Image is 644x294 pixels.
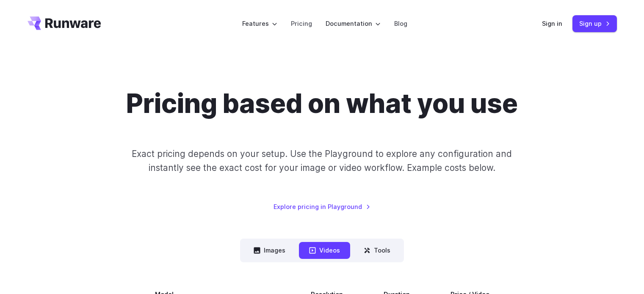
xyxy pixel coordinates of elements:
p: Exact pricing depends on your setup. Use the Playground to explore any configuration and instantl... [116,147,528,175]
a: Sign in [542,19,562,28]
button: Tools [354,242,401,258]
h1: Pricing based on what you use [126,88,518,120]
a: Go to / [28,16,101,30]
a: Pricing [291,19,312,28]
label: Features [242,19,277,28]
button: Videos [299,242,350,258]
a: Explore pricing in Playground [274,202,370,212]
label: Documentation [326,19,381,28]
button: Images [243,242,296,258]
a: Blog [394,19,407,28]
a: Sign up [572,15,617,32]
